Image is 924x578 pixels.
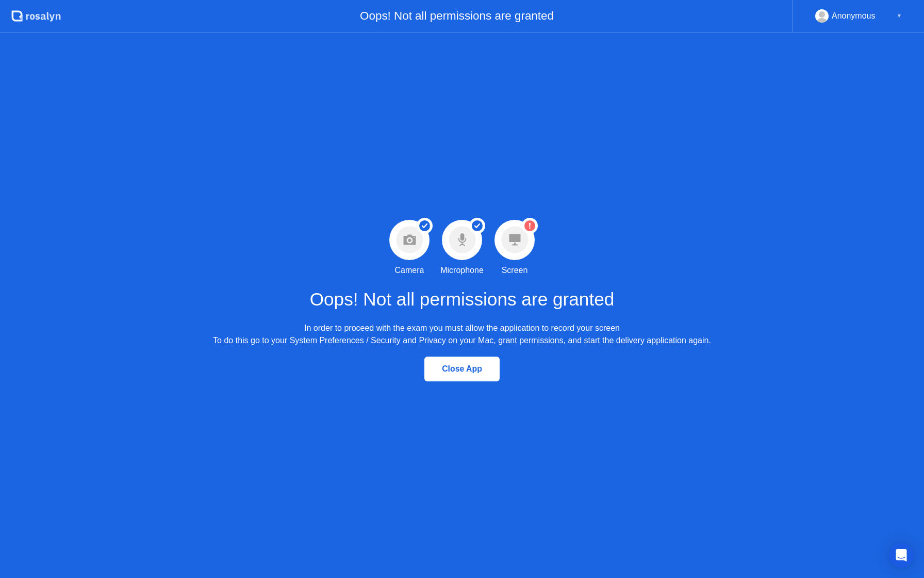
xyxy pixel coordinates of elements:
[889,543,914,568] div: Open Intercom Messenger
[502,264,528,277] div: Screen
[213,322,711,347] div: In order to proceed with the exam you must allow the application to record your screen To do this...
[440,264,484,277] div: Microphone
[897,9,902,23] div: ▼
[424,357,500,381] button: Close App
[832,9,876,23] div: Anonymous
[310,286,615,313] h1: Oops! Not all permissions are granted
[395,264,424,277] div: Camera
[427,364,497,374] div: Close App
